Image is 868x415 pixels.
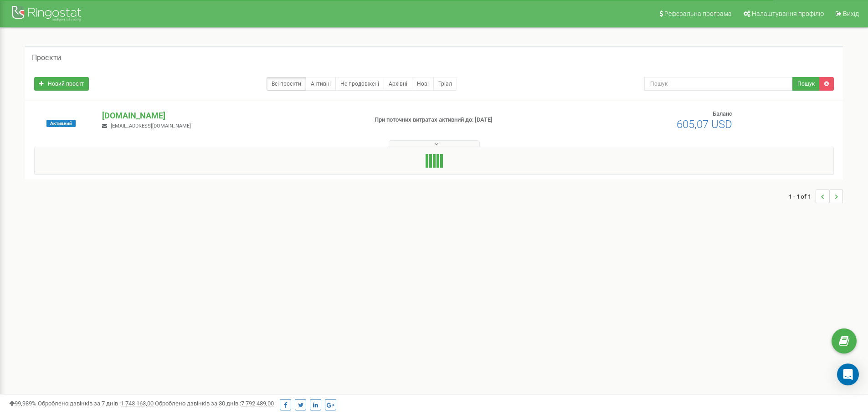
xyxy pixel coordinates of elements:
span: 1 - 1 of 1 [789,190,816,203]
div: Open Intercom Messenger [837,364,859,385]
span: Реферальна програма [664,10,732,17]
a: Новий проєкт [34,77,89,91]
span: Активний [46,120,76,127]
span: 605,07 USD [677,118,732,131]
span: 99,989% [9,400,36,407]
span: Оброблено дзвінків за 30 днів : [155,400,274,407]
button: Пошук [792,77,820,91]
h5: Проєкти [32,54,61,62]
a: Всі проєкти [267,77,306,91]
a: Тріал [433,77,457,91]
input: Пошук [644,77,793,91]
span: Вихід [843,10,859,17]
u: 7 792 489,00 [241,400,274,407]
span: [EMAIL_ADDRESS][DOMAIN_NAME] [111,123,191,129]
p: [DOMAIN_NAME] [102,110,360,122]
span: Налаштування профілю [752,10,824,17]
p: При поточних витратах активний до: [DATE] [375,116,564,124]
u: 1 743 163,00 [121,400,154,407]
a: Не продовжені [335,77,384,91]
a: Активні [306,77,336,91]
nav: ... [789,180,843,212]
span: Оброблено дзвінків за 7 днів : [38,400,154,407]
a: Нові [412,77,434,91]
span: Баланс [713,110,732,117]
a: Архівні [384,77,412,91]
